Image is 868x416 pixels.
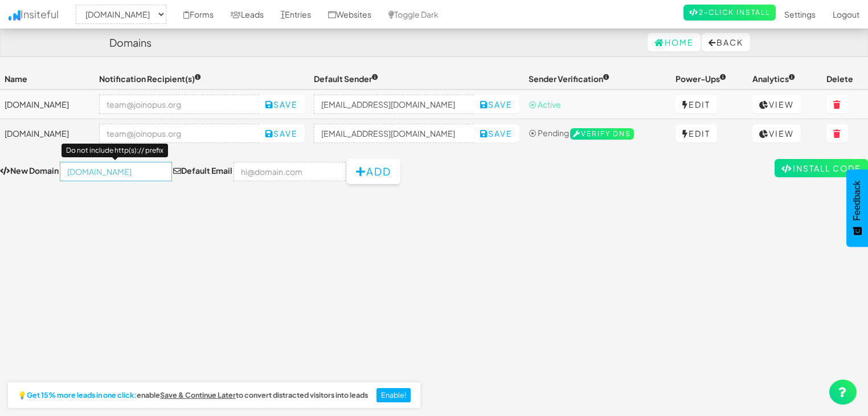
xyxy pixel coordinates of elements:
a: Edit [675,95,717,113]
img: icon.png [9,10,21,21]
a: Save & Continue Later [160,391,236,399]
th: Delete [822,68,868,89]
input: domain.com [60,162,172,181]
button: Feedback - Show survey [846,169,868,247]
a: Install Code [775,159,868,177]
h2: 💡 enable to convert distracted visitors into leads [18,391,368,399]
u: Save & Continue Later [160,390,236,399]
input: team@joinopus.org [99,95,259,114]
a: View [752,95,801,113]
input: hi@example.com [314,95,474,114]
label: Default Email [173,165,232,176]
a: View [752,124,801,142]
button: Save [473,95,519,113]
a: Edit [675,124,717,142]
span: Feedback [852,181,862,221]
button: Save [473,124,519,142]
button: Back [702,33,750,51]
span: ⦿ Active [529,99,561,109]
span: Verify DNS [570,128,634,140]
a: Home [648,33,701,51]
span: ⦿ Pending [529,128,569,138]
button: Save [259,95,305,113]
h4: Domains [109,37,152,48]
a: 2-Click Install [683,5,776,21]
div: Do not include http(s):// prefix [62,144,168,157]
span: Notification Recipient(s) [99,74,201,84]
span: Default Sender [314,74,378,84]
button: Add [347,159,400,184]
span: Power-Ups [675,74,726,84]
input: team@joinopus.org [99,124,259,143]
span: Analytics [752,74,795,84]
button: Enable! [376,388,411,403]
strong: Get 15% more leads in one click: [27,391,137,399]
span: Sender Verification [529,74,609,84]
input: hi@example.com [314,124,474,143]
input: hi@domain.com [234,162,346,181]
a: Verify DNS [570,128,634,138]
button: Save [259,124,305,142]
